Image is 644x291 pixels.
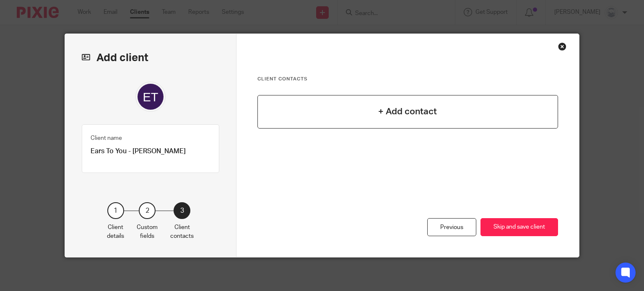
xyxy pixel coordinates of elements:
h2: Add client [82,51,219,65]
div: Previous [427,218,476,236]
div: Close this dialog window [558,42,566,51]
div: 1 [107,202,124,219]
div: 3 [174,202,190,219]
h3: Client contacts [257,76,558,82]
button: Skip and save client [480,218,558,236]
p: Ears To You - [PERSON_NAME] [91,147,210,156]
label: Client name [91,134,122,142]
img: svg%3E [135,82,166,112]
p: Client contacts [170,223,194,240]
p: Client details [107,223,124,240]
h4: + Add contact [378,105,437,118]
p: Custom fields [137,223,158,240]
div: 2 [139,202,156,219]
